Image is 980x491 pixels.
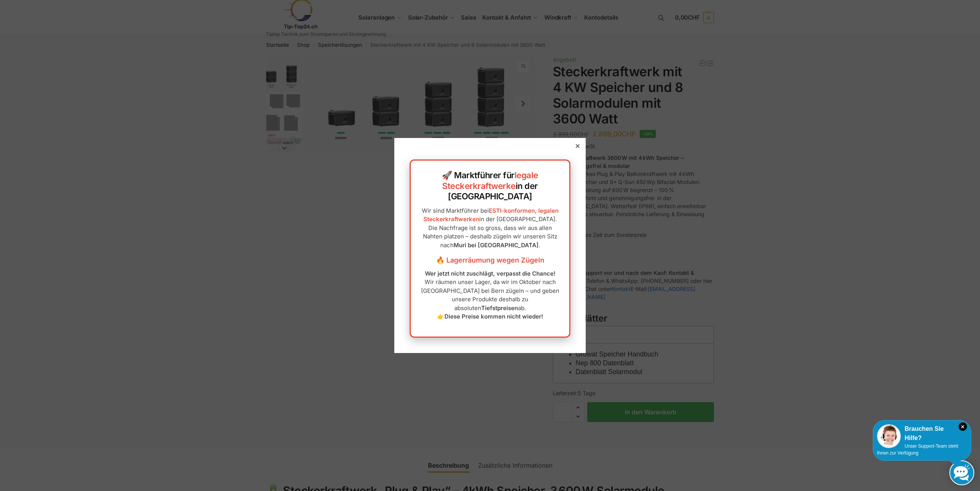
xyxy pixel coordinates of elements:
[959,422,967,431] i: Schließen
[877,443,958,456] span: Unser Support-Team steht Ihnen zur Verfügung
[877,424,901,448] img: Customer service
[877,424,967,443] div: Brauchen Sie Hilfe?
[444,313,543,320] strong: Diese Preise kommen nicht wieder!
[442,170,538,191] a: legale Steckerkraftwerke
[418,269,562,321] p: Wir räumen unser Lager, da wir im Oktober nach [GEOGRAPHIC_DATA] bei Bern zügeln – und geben unse...
[418,207,562,250] p: Wir sind Marktführer bei in der [GEOGRAPHIC_DATA]. Die Nachfrage ist so gross, dass wir aus allen...
[481,304,518,312] strong: Tiefstpreisen
[418,170,562,202] h2: 🚀 Marktführer für in der [GEOGRAPHIC_DATA]
[425,270,555,277] strong: Wer jetzt nicht zuschlägt, verpasst die Chance!
[418,255,562,265] h3: 🔥 Lagerräumung wegen Zügeln
[454,241,539,249] strong: Muri bei [GEOGRAPHIC_DATA]
[423,207,559,223] a: ESTI-konformen, legalen Steckerkraftwerken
